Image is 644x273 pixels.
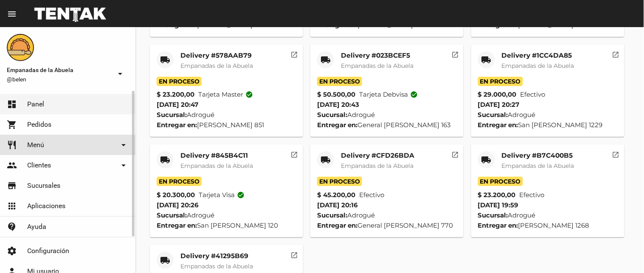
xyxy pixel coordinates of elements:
mat-icon: open_in_new [612,150,620,157]
div: [PERSON_NAME] 851 [157,120,296,130]
span: [DATE] 20:47 [157,100,198,109]
span: [DATE] 19:59 [478,201,519,209]
mat-icon: local_shipping [321,55,331,65]
mat-icon: settings [7,246,17,256]
img: f0136945-ed32-4f7c-91e3-a375bc4bb2c5.png [7,34,34,61]
mat-icon: local_shipping [160,55,170,65]
mat-icon: shopping_cart [7,120,17,130]
strong: $ 23.200,00 [478,190,516,200]
strong: $ 45.200,00 [317,190,355,200]
strong: Sucursal: [317,111,347,119]
span: Sucursales [27,181,60,190]
span: Empanadas de la Abuela [341,62,413,70]
span: Pedidos [27,120,51,129]
span: En Proceso [317,77,362,86]
mat-icon: apps [7,201,17,211]
span: Empanadas de la Abuela [180,262,253,270]
strong: Sucursal: [478,111,508,119]
span: Configuración [27,247,69,255]
span: Empanadas de la Abuela [502,162,574,170]
mat-card-title: Delivery #CFD26BDA [341,151,414,160]
span: Tarjeta master [198,89,253,100]
mat-icon: arrow_drop_down [118,140,129,150]
mat-icon: open_in_new [291,250,298,258]
mat-card-title: Delivery #845B4C11 [180,151,253,160]
strong: Entregar en: [317,221,357,229]
mat-card-title: Delivery #1CC4DA85 [502,51,574,60]
mat-icon: open_in_new [612,50,620,57]
mat-icon: people [7,160,17,170]
div: [PERSON_NAME] 1268 [478,220,618,231]
mat-icon: local_shipping [481,155,492,165]
span: Panel [27,100,44,109]
mat-icon: restaurant [7,140,17,150]
span: Empanadas de la Abuela [7,65,112,75]
span: Ayuda [27,223,46,231]
span: [DATE] 20:26 [157,201,199,209]
span: [DATE] 20:27 [478,100,520,109]
mat-card-title: Delivery #578AAB79 [180,51,253,60]
mat-icon: local_shipping [321,155,331,165]
div: Adrogué [478,110,618,120]
span: En Proceso [478,177,523,186]
span: Empanadas de la Abuela [341,162,413,170]
div: Adrogué [317,110,457,120]
div: San [PERSON_NAME] 120 [157,220,296,231]
mat-icon: arrow_drop_down [118,160,129,170]
strong: Entregar en: [157,121,197,129]
mat-icon: local_shipping [160,155,170,165]
strong: Entregar en: [317,21,357,29]
mat-icon: open_in_new [451,150,459,157]
span: Clientes [27,161,51,170]
span: En Proceso [317,177,362,186]
strong: $ 50.500,00 [317,89,355,100]
strong: $ 23.200,00 [157,89,194,100]
span: En Proceso [157,77,202,86]
div: Adrogué [157,110,296,120]
div: Adrogué [157,210,296,220]
mat-card-title: Delivery #B7C400B5 [502,151,574,160]
span: Empanadas de la Abuela [180,162,253,170]
strong: Sucursal: [317,211,347,219]
span: Aplicaciones [27,202,65,210]
span: Empanadas de la Abuela [180,62,253,70]
div: San [PERSON_NAME] 1229 [478,120,618,130]
mat-icon: check_circle [246,91,253,98]
strong: Entregar en: [157,21,197,29]
span: En Proceso [478,77,523,86]
strong: $ 29.000,00 [478,89,517,100]
div: Adrogué [317,210,457,220]
strong: Entregar en: [478,121,518,129]
span: Efectivo [520,190,545,200]
span: Tarjeta debvisa [359,89,418,100]
mat-icon: contact_support [7,222,17,232]
strong: Sucursal: [478,211,508,219]
div: Adrogué [478,210,618,220]
span: [DATE] 20:16 [317,201,358,209]
span: En Proceso [157,177,202,186]
mat-card-title: Delivery #023BCEF5 [341,51,413,60]
mat-icon: open_in_new [451,50,459,57]
span: Tarjeta visa [199,190,245,200]
mat-icon: menu [7,9,17,19]
strong: Entregar en: [317,121,357,129]
span: Efectivo [520,89,546,100]
mat-icon: arrow_drop_down [115,69,125,79]
strong: Entregar en: [157,221,197,229]
span: Empanadas de la Abuela [502,62,574,70]
mat-icon: check_circle [410,91,418,98]
mat-icon: open_in_new [291,150,298,157]
mat-icon: local_shipping [481,55,492,65]
span: Menú [27,141,44,149]
mat-icon: check_circle [237,191,245,199]
strong: $ 20.300,00 [157,190,195,200]
strong: Sucursal: [157,211,187,219]
strong: Entregar en: [478,21,518,29]
span: @belen [7,75,112,84]
strong: Sucursal: [157,111,187,119]
span: Efectivo [359,190,384,200]
mat-card-title: Delivery #41295B69 [180,252,253,260]
mat-icon: open_in_new [291,50,298,57]
mat-icon: store [7,181,17,191]
strong: Entregar en: [478,221,518,229]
